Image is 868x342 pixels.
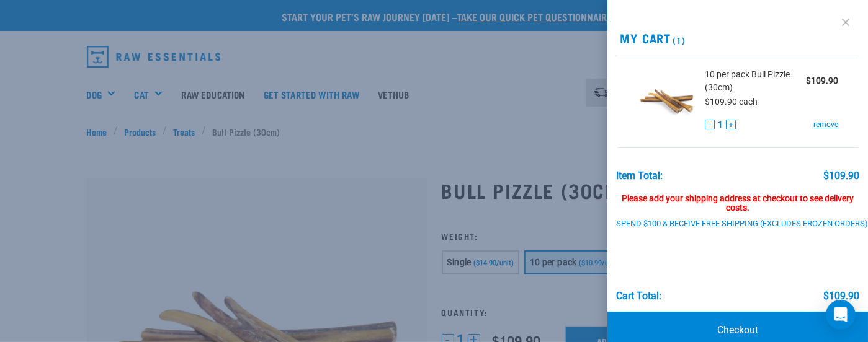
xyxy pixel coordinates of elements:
[705,120,715,129] button: -
[726,120,736,129] button: +
[823,291,859,302] div: $109.90
[813,119,838,130] a: remove
[616,170,663,182] div: Item Total:
[718,118,723,131] span: 1
[823,170,859,182] div: $109.90
[637,68,696,132] img: Bull Pizzle (30cm)
[607,31,868,45] h2: My Cart
[671,38,685,42] span: (1)
[616,182,860,214] div: Please add your shipping address at checkout to see delivery costs.
[616,291,661,302] div: Cart total:
[705,97,758,107] span: $109.90 each
[705,68,806,94] span: 10 per pack Bull Pizzle (30cm)
[806,76,838,85] strong: $109.90
[826,300,856,330] div: Open Intercom Messenger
